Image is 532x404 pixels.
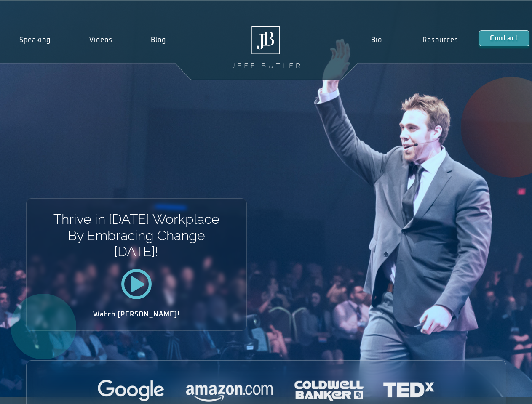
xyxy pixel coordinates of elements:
span: Contact [490,35,519,42]
nav: Menu [350,30,479,50]
h2: Watch [PERSON_NAME]! [56,311,217,318]
a: Resources [402,30,479,50]
a: Bio [350,30,402,50]
a: Contact [479,30,529,46]
a: Videos [70,30,132,50]
a: Blog [131,30,185,50]
h1: Thrive in [DATE] Workplace By Embracing Change [DATE]! [53,211,220,260]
